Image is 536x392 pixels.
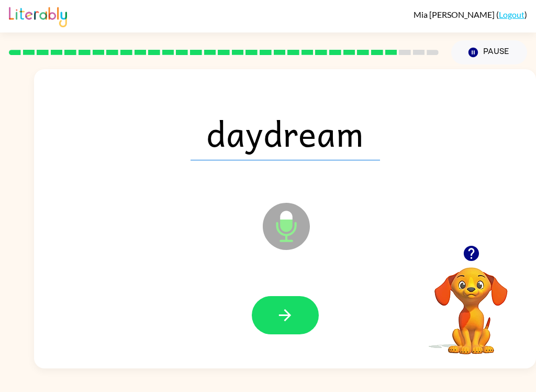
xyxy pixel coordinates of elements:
span: daydream [191,106,380,160]
button: Pause [451,40,527,64]
video: Your browser must support playing .mp4 files to use Literably. Please try using another browser. [419,251,523,356]
span: Mia [PERSON_NAME] [414,9,496,19]
img: Literably [9,4,67,27]
div: ( ) [414,9,527,19]
a: Logout [499,9,524,19]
